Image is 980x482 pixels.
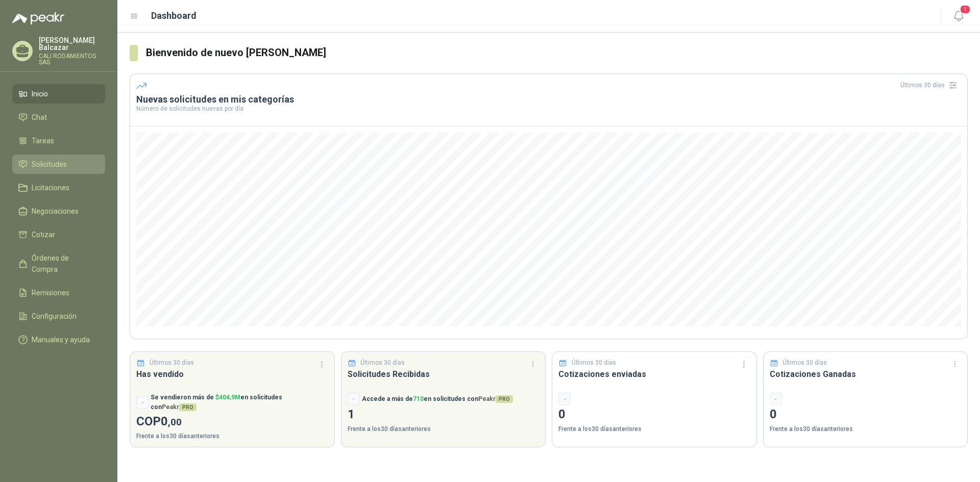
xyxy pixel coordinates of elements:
div: Últimos 30 días [900,77,961,93]
a: Inicio [12,84,105,104]
span: Órdenes de Compra [32,252,95,275]
span: 710 [413,395,424,402]
img: Logo peakr [12,12,64,24]
div: - [558,393,571,405]
p: 1 [348,405,540,424]
a: Chat [12,108,105,127]
a: Tareas [12,131,105,150]
a: Configuración [12,307,105,326]
h3: Cotizaciones enviadas [558,368,750,380]
p: Frente a los 30 días anteriores [136,432,328,441]
h3: Has vendido [136,368,328,380]
h3: Solicitudes Recibidas [348,368,540,380]
div: - [770,393,782,405]
p: Número de solicitudes nuevas por día [136,106,961,112]
p: Últimos 30 días [572,358,616,368]
a: Solicitudes [12,155,105,174]
a: Negociaciones [12,201,105,221]
a: Remisiones [12,283,105,302]
span: PRO [496,395,513,403]
h3: Cotizaciones Ganadas [770,368,962,380]
h1: Dashboard [151,9,197,23]
span: Peakr [162,403,197,411]
span: ,00 [168,416,182,428]
span: Manuales y ayuda [32,334,90,345]
p: Accede a más de en solicitudes con [362,394,513,404]
p: Frente a los 30 días anteriores [348,424,540,434]
span: Inicio [32,88,48,99]
span: Configuración [32,311,77,322]
span: $ 404,9M [215,394,240,401]
span: Tareas [32,135,54,146]
span: 1 [960,5,971,14]
p: 0 [770,405,962,424]
p: CALI RODAMIENTOS SAS [39,53,105,65]
span: 0 [161,414,182,428]
p: Frente a los 30 días anteriores [558,424,750,434]
p: 0 [558,405,750,424]
span: Licitaciones [32,182,69,193]
a: Órdenes de Compra [12,248,105,279]
h3: Bienvenido de nuevo [PERSON_NAME] [146,45,968,61]
p: Últimos 30 días [782,358,827,368]
p: Últimos 30 días [360,358,405,368]
span: PRO [179,403,197,411]
span: Negociaciones [32,206,79,217]
span: Solicitudes [32,159,67,170]
a: Manuales y ayuda [12,330,105,349]
span: Chat [32,112,47,123]
p: COP [136,412,328,432]
a: Licitaciones [12,178,105,197]
button: 1 [949,7,968,26]
p: [PERSON_NAME] Balcazar [39,37,105,51]
div: - [348,393,360,405]
h3: Nuevas solicitudes en mis categorías [136,93,961,106]
span: Cotizar [32,229,55,240]
p: Se vendieron más de en solicitudes con [151,393,328,412]
a: Cotizar [12,225,105,244]
p: Frente a los 30 días anteriores [770,424,962,434]
span: Remisiones [32,287,69,298]
span: Peakr [478,395,513,402]
p: Últimos 30 días [150,358,194,368]
div: - [136,396,149,409]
